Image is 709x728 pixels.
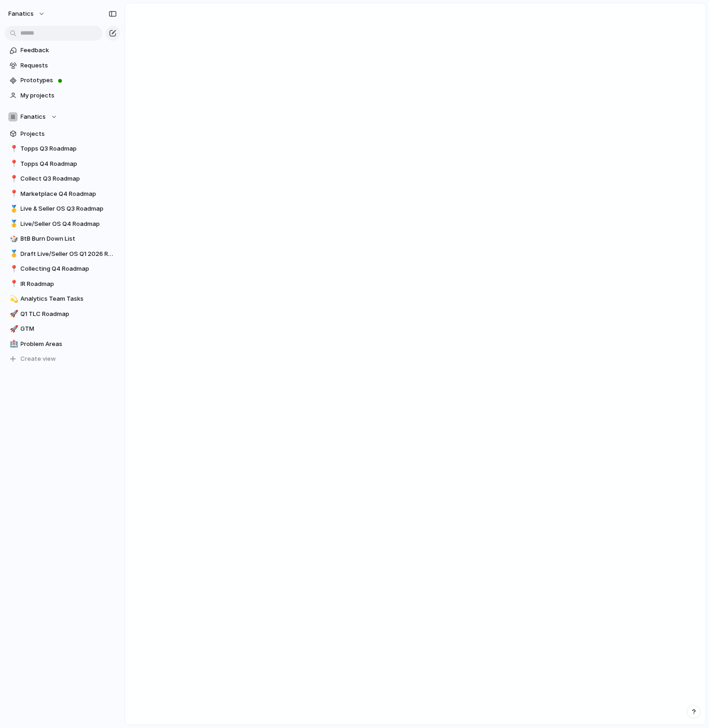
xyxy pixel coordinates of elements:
[10,204,16,214] div: 🥇
[21,219,117,229] span: Live/Seller OS Q4 Roadmap
[8,264,18,273] button: 📍
[5,127,120,141] a: Projects
[5,187,120,201] a: 📍Marketplace Q4 Roadmap
[21,309,117,319] span: Q1 TLC Roadmap
[8,144,18,153] button: 📍
[21,46,117,55] span: Feedback
[8,340,18,349] button: 🏥
[10,294,16,304] div: 💫
[21,324,117,334] span: GTM
[5,142,120,156] a: 📍Topps Q3 Roadmap
[21,76,117,85] span: Prototypes
[21,294,117,303] span: Analytics Team Tasks
[5,232,120,246] a: 🎲BtB Burn Down List
[5,89,120,103] a: My projects
[8,294,18,303] button: 💫
[5,73,120,87] a: Prototypes
[10,158,16,169] div: 📍
[8,204,18,213] button: 🥇
[21,264,117,273] span: Collecting Q4 Roadmap
[10,309,16,319] div: 🚀
[10,218,16,229] div: 🥇
[21,174,117,183] span: Collect Q3 Roadmap
[10,324,16,334] div: 🚀
[8,249,18,259] button: 🥇
[5,322,120,336] a: 🚀GTM
[5,110,120,124] button: Fanatics
[8,309,18,319] button: 🚀
[8,159,18,169] button: 📍
[21,91,117,100] span: My projects
[21,279,117,289] span: IR Roadmap
[8,189,18,199] button: 📍
[8,9,34,18] span: fanatics
[10,174,16,184] div: 📍
[5,292,120,306] a: 💫Analytics Team Tasks
[8,234,18,243] button: 🎲
[21,249,117,259] span: Draft Live/Seller OS Q1 2026 Roadmap
[5,307,120,321] a: 🚀Q1 TLC Roadmap
[5,352,120,366] button: Create view
[10,144,16,154] div: 📍
[8,279,18,289] button: 📍
[8,174,18,183] button: 📍
[21,159,117,169] span: Topps Q4 Roadmap
[21,61,117,70] span: Requests
[5,202,120,216] a: 🥇Live & Seller OS Q3 Roadmap
[5,172,120,186] a: 📍Collect Q3 Roadmap
[5,217,120,231] a: 🥇Live/Seller OS Q4 Roadmap
[21,340,117,349] span: Problem Areas
[5,43,120,57] a: Feedback
[10,264,16,274] div: 📍
[21,354,56,364] span: Create view
[21,189,117,199] span: Marketplace Q4 Roadmap
[21,112,46,121] span: Fanatics
[21,144,117,153] span: Topps Q3 Roadmap
[21,234,117,243] span: BtB Burn Down List
[4,6,50,21] button: fanatics
[5,337,120,351] a: 🏥Problem Areas
[5,157,120,171] a: 📍Topps Q4 Roadmap
[5,59,120,73] a: Requests
[8,324,18,334] button: 🚀
[10,339,16,349] div: 🏥
[10,188,16,199] div: 📍
[21,204,117,213] span: Live & Seller OS Q3 Roadmap
[10,279,16,289] div: 📍
[21,129,117,139] span: Projects
[5,262,120,276] a: 📍Collecting Q4 Roadmap
[5,277,120,291] a: 📍IR Roadmap
[10,249,16,259] div: 🥇
[10,234,16,244] div: 🎲
[5,247,120,261] a: 🥇Draft Live/Seller OS Q1 2026 Roadmap
[8,219,18,229] button: 🥇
